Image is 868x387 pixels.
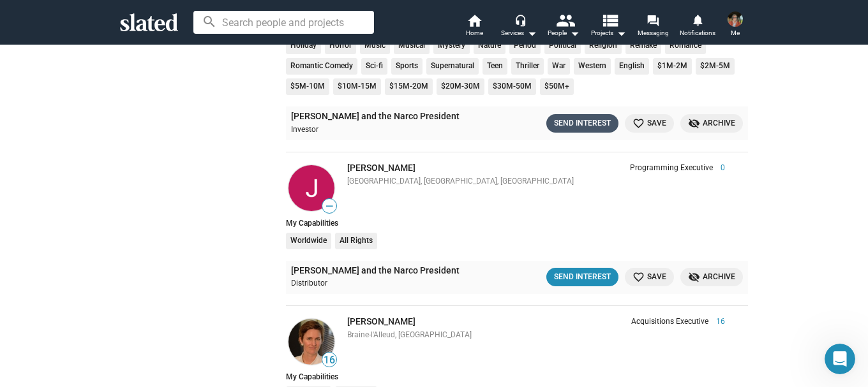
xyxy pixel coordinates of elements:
li: Western [574,58,611,75]
li: Musical [394,38,430,54]
mat-icon: arrow_drop_down [524,26,539,41]
button: Services [497,13,541,41]
li: Holiday [286,38,321,54]
span: Programming Executive [630,163,713,173]
mat-icon: notifications [691,13,703,26]
span: Me [731,26,740,41]
button: Archive [680,114,743,133]
a: [PERSON_NAME] and the Narco President [291,110,460,122]
a: Notifications [675,13,720,41]
li: Music [360,38,390,54]
mat-icon: arrow_drop_down [613,26,629,41]
li: Religion [585,38,622,54]
span: 0 [713,163,725,173]
a: Messaging [631,13,675,41]
button: People [541,13,586,41]
div: Services [501,26,537,41]
span: Archive [688,117,735,130]
li: Political [544,38,581,54]
li: $5M-10M [286,78,329,95]
mat-icon: favorite_border [632,117,645,129]
li: $15M-20M [385,78,433,95]
span: — [322,200,336,212]
span: 16 [322,354,336,367]
button: Richard ClementMe [720,9,751,42]
li: Sports [391,58,423,75]
button: Archive [680,268,743,286]
a: Caroline Cuylits [286,316,337,367]
button: Send Interest [546,114,618,133]
div: [GEOGRAPHIC_DATA], [GEOGRAPHIC_DATA], [GEOGRAPHIC_DATA] [347,177,725,187]
li: Period [509,38,541,54]
img: Caroline Cuylits [288,319,334,365]
span: Save [632,117,666,130]
mat-icon: forum [647,14,659,26]
li: Supernatural [426,58,479,75]
span: Notifications [680,26,715,41]
span: Home [466,26,483,41]
div: Send Interest [554,117,611,130]
a: [PERSON_NAME] [347,163,415,173]
span: Messaging [638,26,669,41]
button: Save [625,114,674,133]
iframe: Intercom live chat [825,344,855,374]
li: $30M-50M [488,78,536,95]
li: Mystery [433,38,470,54]
li: $1M-2M [653,58,692,75]
li: Sci-fi [361,58,387,75]
span: 16 [708,317,725,327]
li: Romance [665,38,706,54]
div: My Capabilities [286,219,748,228]
span: Projects [591,26,626,41]
a: Home [452,13,497,41]
div: Braine-l'Alleud, [GEOGRAPHIC_DATA] [347,330,725,340]
mat-icon: favorite_border [632,271,645,283]
a: [PERSON_NAME] and the Narco President [291,265,460,277]
a: Julia Landers [286,163,337,214]
li: Horror [325,38,356,54]
mat-icon: home [467,13,482,28]
li: Nature [474,38,505,54]
span: Save [632,270,666,284]
li: All Rights [335,233,377,249]
input: Search people and projects [193,11,374,34]
button: Projects [586,13,631,41]
div: People [548,26,580,41]
li: Teen [483,58,507,75]
mat-icon: arrow_drop_down [567,26,582,41]
mat-icon: people [556,11,574,29]
mat-icon: visibility_off [688,117,700,129]
div: Investor [291,125,498,135]
li: English [615,58,649,75]
li: $50M+ [540,78,574,95]
li: $2M-5M [696,58,735,75]
li: Remake [625,38,661,54]
li: War [548,58,570,75]
mat-icon: view_list [601,11,619,29]
button: Save [625,268,674,286]
div: Send Interest [554,270,611,284]
button: Send Interest [546,268,618,286]
li: Thriller [511,58,544,75]
li: $10M-15M [333,78,381,95]
li: Romantic Comedy [286,58,357,75]
img: Richard Clement [728,11,743,27]
div: My Capabilities [286,372,748,381]
mat-icon: headset_mic [514,14,526,26]
img: Julia Landers [288,165,334,211]
a: [PERSON_NAME] [347,316,415,326]
div: Distributor [291,279,498,289]
li: Worldwide [286,233,331,249]
span: Archive [688,270,735,284]
span: Acquisitions Executive [631,317,708,327]
mat-icon: visibility_off [688,271,700,283]
li: $20M-30M [437,78,484,95]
